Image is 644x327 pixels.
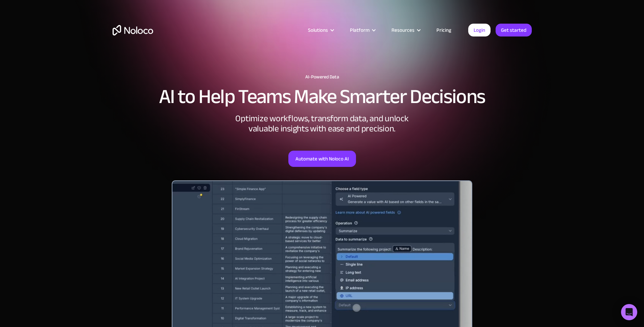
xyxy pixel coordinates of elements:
[428,26,460,34] a: Pricing
[350,26,369,34] div: Platform
[113,74,532,80] h1: AI-Powered Data
[113,86,532,107] h2: AI to Help Teams Make Smarter Decisions
[496,24,532,36] a: Get started
[468,24,491,36] a: Login
[221,114,424,134] div: Optimize workflows, transform data, and unlock valuable insights with ease and precision.
[288,151,356,167] a: Automate with Noloco AI
[308,26,328,34] div: Solutions
[391,26,414,34] div: Resources
[341,26,383,34] div: Platform
[621,304,637,320] div: Open Intercom Messenger
[113,25,153,35] a: home
[383,26,428,34] div: Resources
[300,26,341,34] div: Solutions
